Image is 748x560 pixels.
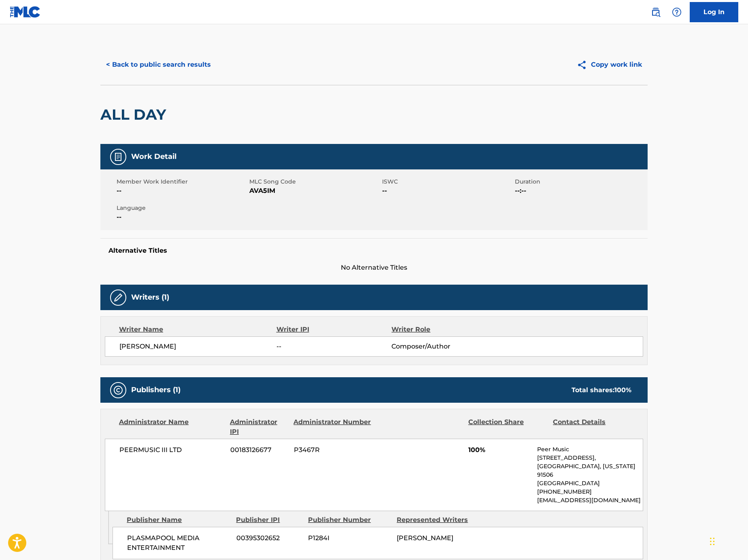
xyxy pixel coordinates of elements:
[710,529,715,554] div: Drag
[577,60,591,70] img: Copy work link
[708,521,748,560] iframe: Chat Widget
[537,445,643,454] p: Peer Music
[230,417,287,437] div: Administrator IPI
[537,479,643,488] p: [GEOGRAPHIC_DATA]
[553,417,631,437] div: Contact Details
[669,4,685,20] div: Help
[117,212,247,222] span: --
[113,293,123,302] img: Writers
[113,385,123,395] img: Publishers
[117,204,247,212] span: Language
[10,6,41,18] img: MLC Logo
[391,325,496,334] div: Writer Role
[382,178,513,186] span: ISWC
[614,386,631,394] span: 100 %
[672,7,682,17] img: help
[537,488,643,496] p: [PHONE_NUMBER]
[108,247,640,255] h5: Alternative Titles
[113,152,123,162] img: Work Detail
[119,445,224,455] span: PEERMUSIC III LTD
[117,186,247,196] span: --
[119,342,276,351] span: [PERSON_NAME]
[537,462,643,479] p: [GEOGRAPHIC_DATA], [US_STATE] 91506
[537,496,643,505] p: [EMAIL_ADDRESS][DOMAIN_NAME]
[276,325,392,334] div: Writer IPI
[515,186,646,196] span: --:--
[100,106,170,124] h2: ALL DAY
[131,293,169,302] h5: Writers (1)
[249,178,380,186] span: MLC Song Code
[276,342,391,351] span: --
[236,515,302,525] div: Publisher IPI
[100,55,217,75] button: < Back to public search results
[131,152,176,161] h5: Work Detail
[131,385,181,395] h5: Publishers (1)
[572,385,631,395] div: Total shares:
[308,533,391,543] span: P1284I
[397,534,453,542] span: [PERSON_NAME]
[117,178,247,186] span: Member Work Identifier
[397,515,479,525] div: Represented Writers
[515,178,646,186] span: Duration
[293,417,372,437] div: Administrator Number
[230,445,288,455] span: 00183126677
[294,445,372,455] span: P3467R
[690,2,738,22] a: Log In
[382,186,513,196] span: --
[249,186,380,196] span: AVA5IM
[391,342,496,351] span: Composer/Author
[127,533,230,553] span: PLASMAPOOL MEDIA ENTERTAINMENT
[537,454,643,462] p: [STREET_ADDRESS],
[119,417,224,437] div: Administrator Name
[127,515,230,525] div: Publisher Name
[308,515,391,525] div: Publisher Number
[468,445,531,455] span: 100%
[468,417,547,437] div: Collection Share
[651,7,661,17] img: search
[100,263,648,273] span: No Alternative Titles
[236,533,302,543] span: 00395302652
[571,55,648,75] button: Copy work link
[119,325,276,334] div: Writer Name
[648,4,664,20] a: Public Search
